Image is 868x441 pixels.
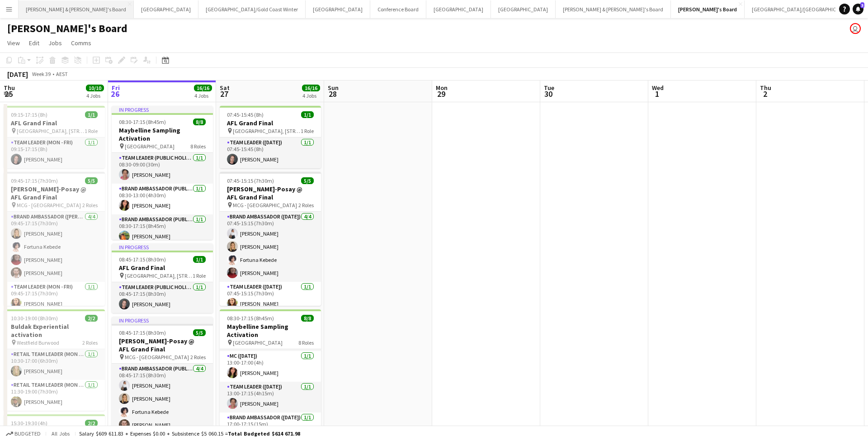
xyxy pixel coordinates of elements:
a: Jobs [45,37,66,49]
span: 8/8 [301,315,314,322]
span: MCG - [GEOGRAPHIC_DATA] [17,202,81,209]
button: [GEOGRAPHIC_DATA] [306,0,370,18]
app-job-card: In progress08:45-17:15 (8h30m)1/1AFL Grand Final [GEOGRAPHIC_DATA], [STREET_ADDRESS]1 RoleTeam Le... [112,243,213,313]
app-card-role: Team Leader ([DATE])1/107:45-15:45 (8h)[PERSON_NAME] [220,138,321,168]
button: [GEOGRAPHIC_DATA] [491,0,556,18]
span: 2/2 [85,315,98,322]
app-card-role: Team Leader (Mon - Fri)1/109:45-17:15 (7h30m)[PERSON_NAME] [4,282,105,313]
span: Comms [71,39,91,47]
span: 8 Roles [298,339,314,346]
span: 09:15-17:15 (8h) [11,111,47,118]
span: [GEOGRAPHIC_DATA], [STREET_ADDRESS] [233,128,301,134]
button: [PERSON_NAME]'s Board [671,0,745,18]
span: 8/8 [193,119,206,125]
span: 10/10 [86,85,104,91]
span: Week 39 [30,71,52,77]
span: [GEOGRAPHIC_DATA], [STREET_ADDRESS] [125,272,193,279]
app-card-role: Brand Ambassador ([PERSON_NAME])4/409:45-17:15 (7h30m)[PERSON_NAME]Fortuna Kebede[PERSON_NAME][PE... [4,212,105,282]
span: Thu [4,84,15,92]
button: [GEOGRAPHIC_DATA]/Gold Coast Winter [198,0,306,18]
span: 1/1 [193,256,206,263]
app-job-card: 07:45-15:15 (7h30m)5/5[PERSON_NAME]-Posay @ AFL Grand Final MCG - [GEOGRAPHIC_DATA]2 RolesBrand A... [220,172,321,306]
span: 5/5 [85,177,98,184]
span: 09:45-17:15 (7h30m) [11,177,58,184]
span: Fri [112,84,120,92]
span: 2 Roles [82,202,98,209]
h3: [PERSON_NAME]-Posay @ AFL Grand Final [4,185,105,201]
app-card-role: RETAIL Team Leader (Mon - Fri)1/110:30-17:00 (6h30m)[PERSON_NAME] [4,349,105,380]
span: 2 Roles [298,202,314,209]
span: Total Budgeted $614 671.98 [228,430,300,437]
h3: Maybelline Sampling Activation [220,322,321,339]
span: MCG - [GEOGRAPHIC_DATA] [125,354,189,360]
app-job-card: 09:45-17:15 (7h30m)5/5[PERSON_NAME]-Posay @ AFL Grand Final MCG - [GEOGRAPHIC_DATA]2 RolesBrand A... [4,172,105,306]
span: 15:30-19:30 (4h) [11,420,47,427]
span: All jobs [50,430,71,437]
h1: [PERSON_NAME]'s Board [7,22,127,35]
span: Edit [29,39,39,47]
span: 16/16 [302,85,320,91]
span: 08:30-17:15 (8h45m) [227,315,274,322]
span: 07:45-15:15 (7h30m) [227,177,274,184]
span: 25 [2,89,15,99]
h3: Maybelline Sampling Activation [112,126,213,142]
a: 3 [853,4,863,14]
div: 4 Jobs [302,92,320,99]
span: 1/1 [301,111,314,118]
span: 5/5 [301,177,314,184]
app-job-card: 10:30-19:00 (8h30m)2/2Buldak Experiential activation Westfield Burwood2 RolesRETAIL Team Leader (... [4,309,105,411]
span: 1 Role [85,128,98,134]
span: Tue [544,84,554,92]
span: Mon [436,84,448,92]
app-card-role: Team Leader (Mon - Fri)1/109:15-17:15 (8h)[PERSON_NAME] [4,138,105,168]
div: 09:15-17:15 (8h)1/1AFL Grand Final [GEOGRAPHIC_DATA], [STREET_ADDRESS]1 RoleTeam Leader (Mon - Fr... [4,106,105,168]
app-user-avatar: James Millard [850,23,861,34]
button: Conference Board [370,0,426,18]
span: 2/2 [85,420,98,427]
button: [GEOGRAPHIC_DATA] [134,0,198,18]
h3: AFL Grand Final [220,119,321,127]
app-card-role: Team Leader ([DATE])1/113:00-17:15 (4h15m)[PERSON_NAME] [220,382,321,413]
span: 1 Role [301,128,314,134]
div: AEST [56,71,68,77]
a: Edit [25,37,43,49]
span: 16/16 [194,85,212,91]
span: Sat [220,84,230,92]
button: [GEOGRAPHIC_DATA]/[GEOGRAPHIC_DATA] [745,0,861,18]
app-card-role: Team Leader ([DATE])1/107:45-15:15 (7h30m)[PERSON_NAME] [220,282,321,313]
span: 08:30-17:15 (8h45m) [119,119,166,125]
span: 2 Roles [190,354,206,360]
div: In progress [112,243,213,251]
span: View [7,39,20,47]
span: 3 [860,2,864,8]
div: In progress [112,106,213,113]
button: [GEOGRAPHIC_DATA] [426,0,491,18]
div: In progress [112,317,213,324]
span: Westfield Burwood [17,339,59,346]
span: 2 Roles [82,339,98,346]
span: Wed [652,84,664,92]
span: MCG - [GEOGRAPHIC_DATA] [233,202,297,209]
span: 1/1 [85,111,98,118]
app-card-role: Brand Ambassador (Public Holiday)4/408:45-17:15 (8h30m)[PERSON_NAME][PERSON_NAME]Fortuna Kebede[P... [112,364,213,434]
button: [PERSON_NAME] & [PERSON_NAME]'s Board [19,0,134,18]
app-card-role: RETAIL Team Leader (Mon - Fri)1/111:30-19:00 (7h30m)[PERSON_NAME] [4,380,105,411]
span: [GEOGRAPHIC_DATA], [STREET_ADDRESS] [17,128,85,134]
h3: AFL Grand Final [4,119,105,127]
span: [GEOGRAPHIC_DATA] [233,339,283,346]
span: Budgeted [14,431,41,437]
div: 4 Jobs [194,92,212,99]
h3: [PERSON_NAME]-Posay @ AFL Grand Final [112,337,213,353]
span: 2 [759,89,771,99]
span: 8 Roles [190,143,206,150]
app-job-card: In progress08:30-17:15 (8h45m)8/8Maybelline Sampling Activation [GEOGRAPHIC_DATA]8 RolesTeam Lead... [112,106,213,240]
span: Jobs [48,39,62,47]
app-card-role: Brand Ambassador ([DATE])4/407:45-15:15 (7h30m)[PERSON_NAME][PERSON_NAME]Fortuna Kebede[PERSON_NAME] [220,212,321,282]
app-job-card: 07:45-15:45 (8h)1/1AFL Grand Final [GEOGRAPHIC_DATA], [STREET_ADDRESS]1 RoleTeam Leader ([DATE])1... [220,106,321,168]
div: 4 Jobs [86,92,104,99]
div: Salary $609 611.83 + Expenses $0.00 + Subsistence $5 060.15 = [79,430,300,437]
